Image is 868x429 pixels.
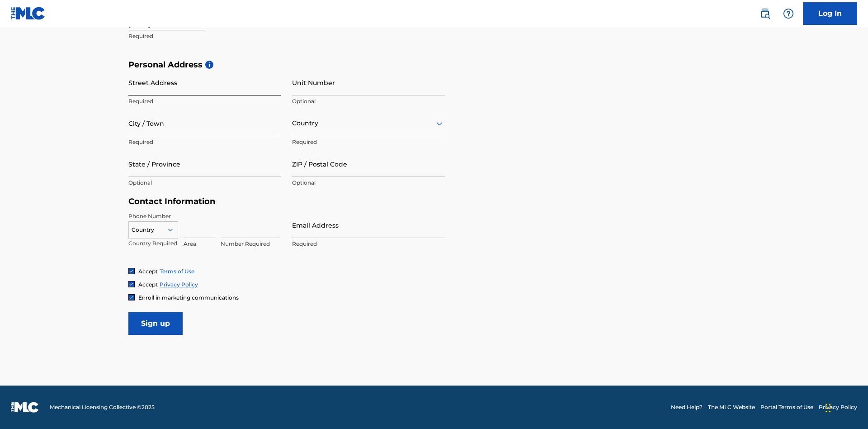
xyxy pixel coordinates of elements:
[160,281,198,288] a: Privacy Policy
[128,196,445,207] h5: Contact Information
[760,403,813,411] a: Portal Terms of Use
[756,5,774,23] a: Public Search
[823,386,868,429] iframe: Chat Widget
[292,97,445,105] p: Optional
[708,403,755,411] a: The MLC Website
[128,138,281,146] p: Required
[292,179,445,187] p: Optional
[129,295,134,300] img: checkbox
[671,403,703,411] a: Need Help?
[819,403,857,411] a: Privacy Policy
[292,240,445,248] p: Required
[803,2,857,25] a: Log In
[826,395,831,422] div: Drag
[783,8,794,19] img: help
[138,281,158,288] span: Accept
[11,7,46,20] img: MLC Logo
[184,240,215,248] p: Area
[11,402,39,413] img: logo
[50,403,155,411] span: Mechanical Licensing Collective © 2025
[138,268,158,275] span: Accept
[138,294,239,301] span: Enroll in marketing communications
[221,240,279,248] p: Number Required
[759,8,770,19] img: search
[129,268,134,274] img: checkbox
[160,268,194,275] a: Terms of Use
[779,5,797,23] div: Help
[128,97,281,105] p: Required
[129,281,134,287] img: checkbox
[128,179,281,187] p: Optional
[205,61,213,69] span: i
[292,138,445,146] p: Required
[128,32,281,40] p: Required
[128,60,740,70] h5: Personal Address
[128,239,178,248] p: Country Required
[128,312,183,335] input: Sign up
